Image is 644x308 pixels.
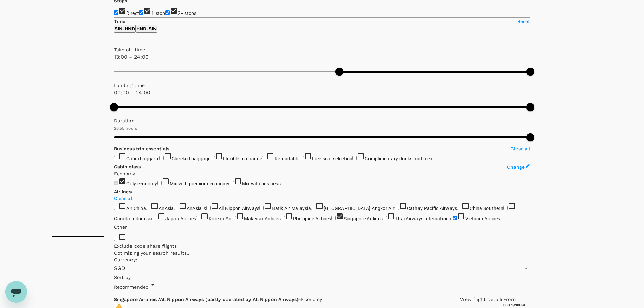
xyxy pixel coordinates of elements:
input: Batik Air Malaysia [259,206,264,210]
input: Cathay Pacific Airways [395,206,399,210]
span: Singapore Airlines / All Nippon Airways (partly operated by All Nippon Airways) [114,297,299,302]
button: Open [522,264,531,273]
input: Free seat selection [300,156,304,160]
iframe: Button to launch messaging window [5,281,27,303]
span: Mix with premium-economy [170,181,230,186]
input: AirAsia X [174,206,178,210]
span: Cabin baggage [126,156,159,161]
span: Vietnam Airlines [465,216,500,221]
p: Clear all [510,145,530,152]
span: Mix with business [242,181,281,186]
input: Direct [114,10,118,15]
span: AirAsia X [187,206,206,211]
p: HND - SIN [136,25,157,32]
p: SIN - HND [115,25,135,32]
p: Landing time [114,82,530,89]
input: AirAsia [146,206,150,210]
span: Korean Air [209,216,232,221]
span: Currency : [114,257,137,262]
input: Vietnam Airlines [453,216,457,220]
input: [GEOGRAPHIC_DATA] Angkor Air [311,206,315,210]
input: 1 stop [139,10,143,15]
input: Exclude code share flights [114,237,118,241]
span: All Nippon Airways [219,206,260,211]
input: Malaysia Airlines [232,216,236,220]
span: Malaysia Airlines [244,216,281,221]
span: Recommended [114,284,149,290]
p: View flight details [460,296,503,303]
span: Complimentary drinks and meal [365,156,433,161]
input: Complimentary drinks and meal [352,156,357,160]
span: Philippine Airlines [293,216,331,221]
p: Optimizing your search results.. [114,250,530,256]
input: Checked baggage [159,156,164,160]
input: Thai Airways International [383,216,387,220]
span: - [299,297,301,302]
input: Japan Airlines [153,216,157,220]
span: Air China [126,206,146,211]
strong: Business trip essentials [114,146,170,151]
p: Take off time [114,46,530,53]
p: Exclude code share flights [114,243,530,250]
span: Free seat selection [312,156,353,161]
input: Only economy [114,181,118,185]
span: Economy [301,297,322,302]
p: Clear all [114,195,530,202]
span: Direct [126,10,139,16]
span: 2+ stops [178,10,197,16]
p: Other [114,223,127,230]
span: Checked baggage [172,156,211,161]
span: Japan Airlines [165,216,196,221]
span: Thai Airways International [395,216,453,221]
input: Korean Air [196,216,200,220]
input: 2+ stops [165,10,170,15]
input: Flexible to change [211,156,215,160]
input: Air China [114,206,118,210]
span: [GEOGRAPHIC_DATA] Angkor Air [324,206,395,211]
span: Flexible to change [223,156,262,161]
span: 13:00 - 24:00 [114,54,149,60]
strong: Airlines [114,189,132,194]
span: 00:00 - 24:00 [114,89,151,96]
p: Duration [114,117,530,124]
span: AirAsia [159,206,174,211]
h6: SGD 1,209.53 [503,303,530,307]
input: All Nippon Airways [206,206,211,210]
strong: Cabin class [114,164,141,169]
input: Garuda Indonesia [503,206,508,210]
span: Cathay Pacific Airways [407,206,457,211]
input: Mix with premium-economy [157,181,162,185]
input: Singapore Airlines [331,216,336,220]
p: Time [114,18,126,25]
input: Cabin baggage [114,156,118,160]
input: China Southern [457,206,461,210]
input: Mix with business [230,181,234,185]
span: Only economy [126,181,157,186]
span: Batik Air Malaysia [272,206,311,211]
span: Singapore Airlines [344,216,383,221]
input: Refundable [262,156,266,160]
span: 1 stop [151,10,165,16]
span: Sort by : [114,275,133,280]
span: China Southern [470,206,503,211]
p: Reset [517,18,530,25]
span: Refundable [275,156,300,161]
span: Garuda Indonesia [114,216,153,221]
span: 26.55 hours [114,126,137,131]
p: Economy [114,170,530,177]
span: From [503,297,516,302]
input: Philippine Airlines [281,216,285,220]
span: Change [507,164,525,170]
